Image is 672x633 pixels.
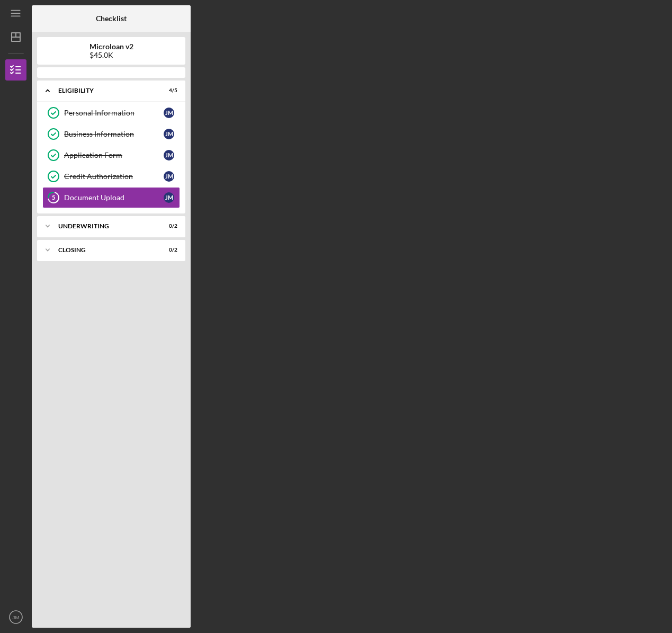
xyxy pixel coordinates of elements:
[164,171,174,182] div: J M
[58,223,151,229] div: Underwriting
[89,42,133,51] b: Microloan v2
[164,150,174,161] div: J M
[158,87,177,94] div: 4 / 5
[96,14,127,23] b: Checklist
[89,51,133,59] div: $45.0K
[164,129,174,139] div: J M
[58,87,151,94] div: Eligibility
[64,172,164,181] div: Credit Authorization
[42,166,180,187] a: Credit AuthorizationJM
[42,187,180,208] a: 5Document UploadJM
[58,247,151,253] div: Closing
[164,192,174,203] div: J M
[64,109,164,117] div: Personal Information
[42,102,180,123] a: Personal InformationJM
[42,123,180,145] a: Business InformationJM
[5,607,26,628] button: JM
[64,193,164,202] div: Document Upload
[42,145,180,166] a: Application FormJM
[164,108,174,118] div: J M
[13,614,20,620] text: JM
[158,247,177,253] div: 0 / 2
[64,151,164,159] div: Application Form
[64,130,164,138] div: Business Information
[52,194,55,201] tspan: 5
[158,223,177,229] div: 0 / 2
